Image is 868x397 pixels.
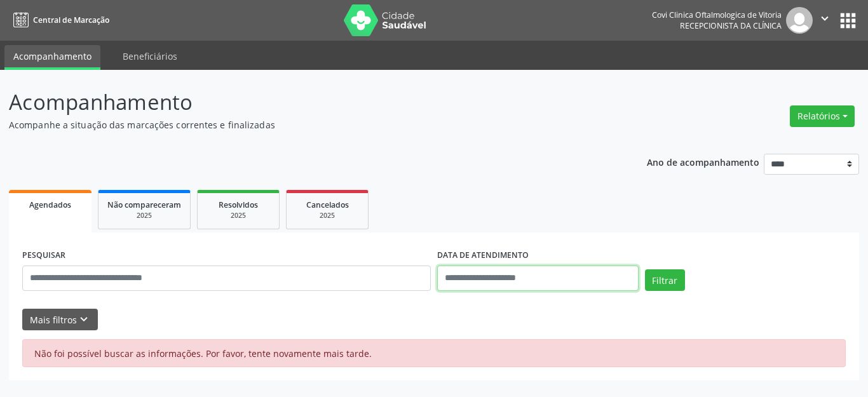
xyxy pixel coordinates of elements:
label: DATA DE ATENDIMENTO [437,246,529,266]
label: PESQUISAR [22,246,65,266]
span: Agendados [29,199,71,210]
a: Central de Marcação [9,10,109,30]
button: Filtrar [645,269,685,291]
span: Resolvidos [219,199,258,210]
p: Ano de acompanhamento [647,154,759,170]
span: Cancelados [306,199,349,210]
button: Relatórios [790,105,855,127]
span: Central de Marcação [33,15,109,25]
button: apps [837,10,859,32]
div: 2025 [207,211,270,220]
p: Acompanhamento [9,86,604,118]
span: Não compareceram [107,199,181,210]
div: 2025 [295,211,359,220]
button:  [813,7,837,34]
img: img [786,7,813,34]
a: Beneficiários [114,45,186,67]
a: Acompanhamento [4,45,100,70]
p: Acompanhe a situação das marcações correntes e finalizadas [9,118,604,131]
div: Covi Clinica Oftalmologica de Vitoria [652,10,782,20]
i:  [818,11,832,25]
div: Não foi possível buscar as informações. Por favor, tente novamente mais tarde. [22,339,846,367]
i: keyboard_arrow_down [77,313,91,326]
span: Recepcionista da clínica [680,20,782,31]
button: Mais filtroskeyboard_arrow_down [22,309,98,331]
div: 2025 [107,211,181,220]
